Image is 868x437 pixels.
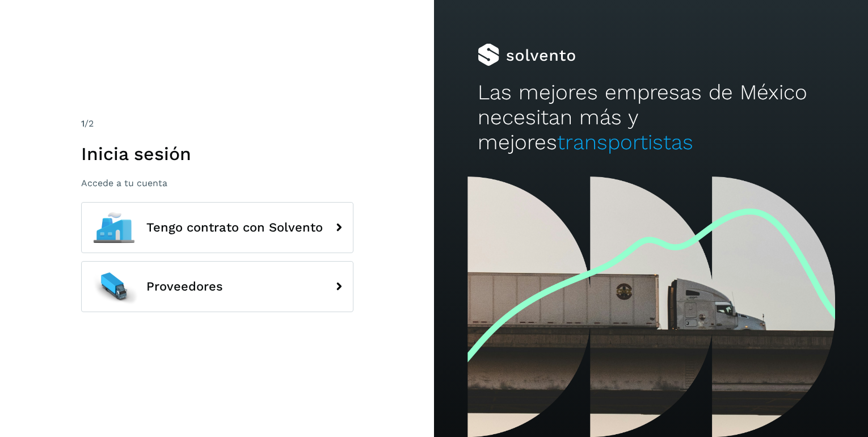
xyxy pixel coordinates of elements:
[81,143,353,165] h1: Inicia sesión
[81,178,353,188] p: Accede a tu cuenta
[81,118,85,129] span: 1
[146,221,323,234] span: Tengo contrato con Solvento
[81,117,353,131] div: /2
[557,130,693,154] span: transportistas
[478,80,825,156] h2: Las mejores empresas de México necesitan más y mejores
[146,280,223,293] span: Proveedores
[81,261,353,312] button: Proveedores
[81,202,353,253] button: Tengo contrato con Solvento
